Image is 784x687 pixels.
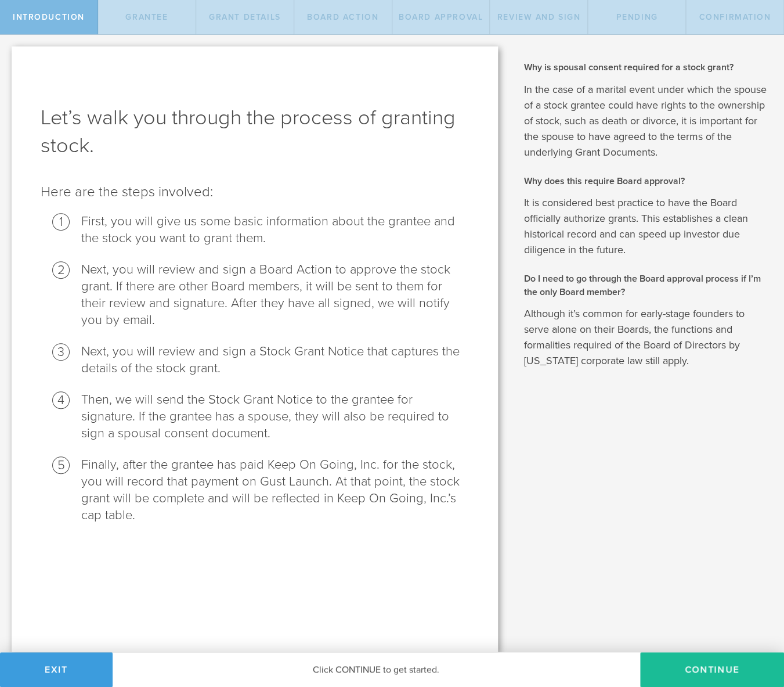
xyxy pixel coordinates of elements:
p: Although it’s common for early-stage founders to serve alone on their Boards, the functions and f... [523,306,767,369]
span: Board Approval [399,12,483,22]
li: Next, you will review and sign a Board Action to approve the stock grant. If there are other Boar... [81,261,469,329]
li: Finally, after the grantee has paid Keep On Going, Inc. for the stock, you will record that payme... [81,456,469,524]
span: Introduction [13,12,85,22]
li: Then, we will send the Stock Grant Notice to the grantee for signature. If the grantee has a spou... [81,391,469,442]
div: Click CONTINUE to get started. [113,652,640,687]
p: In the case of a marital event under which the spouse of a stock grantee could have rights to the... [523,82,767,160]
li: Next, you will review and sign a Stock Grant Notice that captures the details of the stock grant. [81,343,469,377]
p: It is considered best practice to have the Board officially authorize grants. This establishes a ... [523,195,767,258]
span: Pending [616,12,657,22]
h2: Do I need to go through the Board approval process if I’m the only Board member? [523,272,767,298]
iframe: Chat Widget [726,596,784,652]
h2: Why is spousal consent required for a stock grant? [523,61,767,74]
h1: Let’s walk you through the process of granting stock. [41,104,469,160]
span: Board Action [307,12,378,22]
span: Review and Sign [497,12,580,22]
h2: Why does this require Board approval? [523,175,767,188]
span: Grant Details [209,12,281,22]
span: Confirmation [699,12,771,22]
span: Grantee [125,12,168,22]
li: First, you will give us some basic information about the grantee and the stock you want to grant ... [81,213,469,247]
button: Continue [640,652,784,687]
p: Here are the steps involved: [41,183,469,202]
